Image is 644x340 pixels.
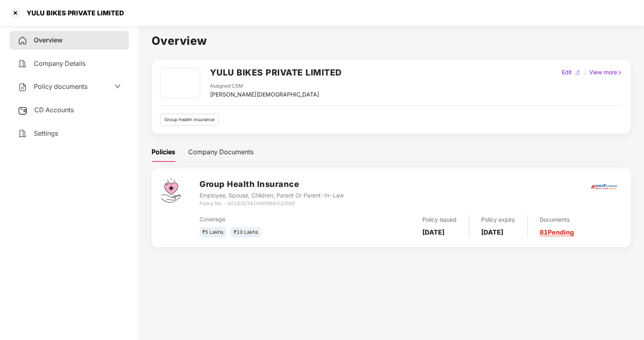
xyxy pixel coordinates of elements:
[617,70,623,76] img: rightIcon
[590,182,619,192] img: icici.png
[210,82,319,90] div: Assigned CSM
[423,228,445,236] b: [DATE]
[423,215,457,224] div: Policy issued
[540,215,574,224] div: Documents
[575,70,581,76] img: editIcon
[114,83,121,90] span: down
[18,82,27,92] img: svg+xml;base64,PHN2ZyB4bWxucz0iaHR0cDovL3d3dy53My5vcmcvMjAwMC9zdmciIHdpZHRoPSIyNCIgaGVpZ2h0PSIyNC...
[560,68,573,77] div: Edit
[199,191,344,200] div: Employee, Spouse, Children, Parent Or Parent-In-Law
[161,178,181,203] img: svg+xml;base64,PHN2ZyB4bWxucz0iaHR0cDovL3d3dy53My5vcmcvMjAwMC9zdmciIHdpZHRoPSI0Ny43MTQiIGhlaWdodD...
[34,36,62,44] span: Overview
[34,106,74,114] span: CD Accounts
[210,90,319,99] div: [PERSON_NAME][DEMOGRAPHIC_DATA]
[18,36,27,46] img: svg+xml;base64,PHN2ZyB4bWxucz0iaHR0cDovL3d3dy53My5vcmcvMjAwMC9zdmciIHdpZHRoPSIyNCIgaGVpZ2h0PSIyNC...
[210,66,342,79] h2: YULU BIKES PRIVATE LIMITED
[152,32,631,50] h1: Overview
[588,68,624,77] div: View more
[199,178,344,191] h3: Group Health Insurance
[199,227,226,238] div: ₹5 Lakhs
[18,106,28,115] img: svg+xml;base64,PHN2ZyB3aWR0aD0iMjUiIGhlaWdodD0iMjQiIHZpZXdCb3g9IjAgMCAyNSAyNCIgZmlsbD0ibm9uZSIgeG...
[199,215,340,224] div: Coverage
[188,147,253,157] div: Company Documents
[18,59,27,69] img: svg+xml;base64,PHN2ZyB4bWxucz0iaHR0cDovL3d3dy53My5vcmcvMjAwMC9zdmciIHdpZHRoPSIyNCIgaGVpZ2h0PSIyNC...
[482,215,515,224] div: Policy expiry
[582,68,588,77] div: |
[199,200,344,208] div: Policy No. -
[482,228,504,236] b: [DATE]
[160,114,219,126] div: Group health insurance
[540,228,574,236] a: 81 Pending
[227,200,295,206] i: 4016/X/341696986/01/000
[34,129,58,137] span: Settings
[18,129,27,139] img: svg+xml;base64,PHN2ZyB4bWxucz0iaHR0cDovL3d3dy53My5vcmcvMjAwMC9zdmciIHdpZHRoPSIyNCIgaGVpZ2h0PSIyNC...
[34,59,85,67] span: Company Details
[152,147,175,157] div: Policies
[34,82,87,90] span: Policy documents
[231,227,261,238] div: ₹10 Lakhs
[22,9,124,17] div: YULU BIKES PRIVATE LIMITED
